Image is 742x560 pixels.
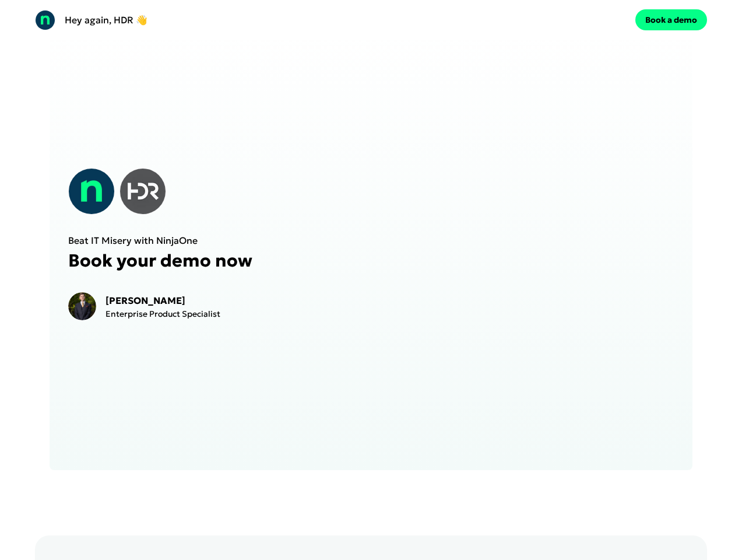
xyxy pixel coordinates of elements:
p: Enterprise Product Specialist [106,309,220,319]
p: Hey again, HDR 👋 [65,13,147,27]
p: [PERSON_NAME] [106,293,220,307]
p: Beat IT Misery with NinjaOne [68,233,354,247]
button: Book a demo [635,9,707,30]
p: Book your demo now [68,250,354,271]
